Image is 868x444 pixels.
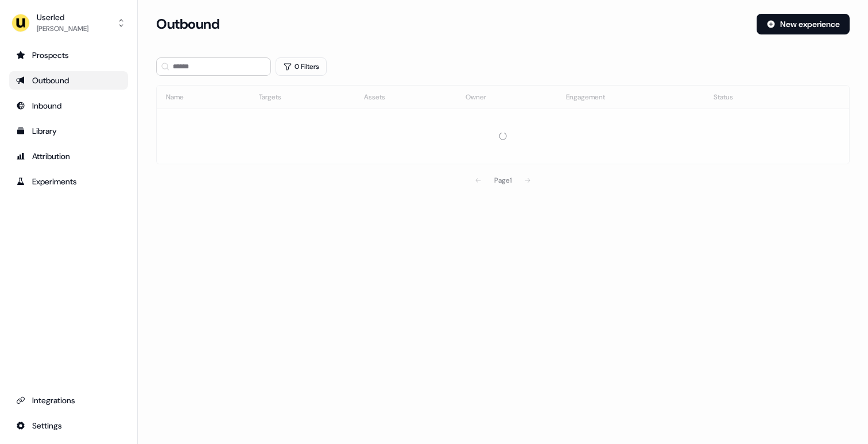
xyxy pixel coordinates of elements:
button: 0 Filters [276,57,327,76]
a: Go to experiments [9,172,128,191]
a: Go to prospects [9,46,128,64]
button: New experience [757,14,850,34]
div: Userled [37,11,88,23]
div: Outbound [16,75,121,86]
h3: Outbound [156,16,219,33]
div: Settings [16,420,121,431]
div: Attribution [16,150,121,162]
a: Go to outbound experience [9,71,128,90]
a: Go to integrations [9,391,128,410]
div: Integrations [16,395,121,406]
button: Userled[PERSON_NAME] [9,9,128,37]
a: Go to templates [9,122,128,140]
div: [PERSON_NAME] [37,23,88,34]
div: Prospects [16,49,121,61]
div: Library [16,125,121,137]
a: Go to integrations [9,416,128,435]
a: Go to attribution [9,147,128,165]
a: Go to Inbound [9,96,128,115]
div: Inbound [16,100,121,111]
div: Experiments [16,176,121,187]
